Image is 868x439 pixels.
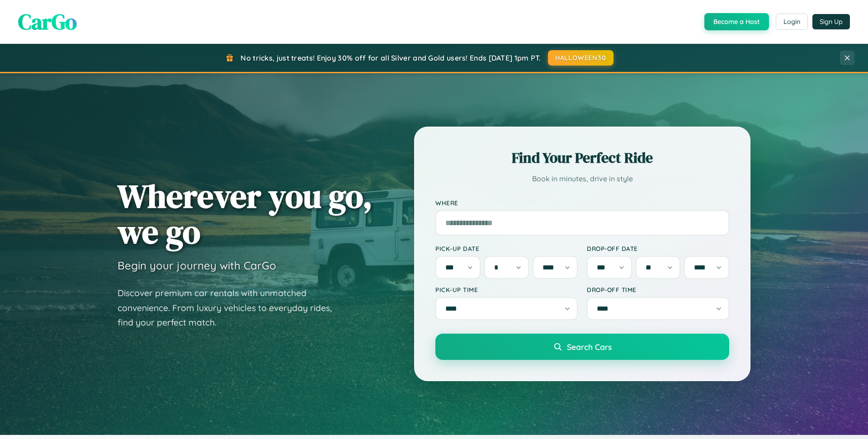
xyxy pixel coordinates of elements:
[704,13,769,30] button: Become a Host
[18,7,77,37] span: CarGo
[118,286,344,330] p: Discover premium car rentals with unmatched convenience. From luxury vehicles to everyday rides, ...
[812,14,850,29] button: Sign Up
[567,342,612,352] span: Search Cars
[435,245,578,252] label: Pick-up Date
[587,245,729,252] label: Drop-off Date
[118,259,276,272] h3: Begin your journey with CarGo
[118,178,373,250] h1: Wherever you go, we go
[435,172,729,185] p: Book in minutes, drive in style
[435,334,729,360] button: Search Cars
[548,50,613,66] button: HALLOWEEN30
[435,199,729,207] label: Where
[776,14,808,30] button: Login
[435,148,729,168] h2: Find Your Perfect Ride
[435,286,578,293] label: Pick-up Time
[241,53,541,62] span: No tricks, just treats! Enjoy 30% off for all Silver and Gold users! Ends [DATE] 1pm PT.
[587,286,729,293] label: Drop-off Time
